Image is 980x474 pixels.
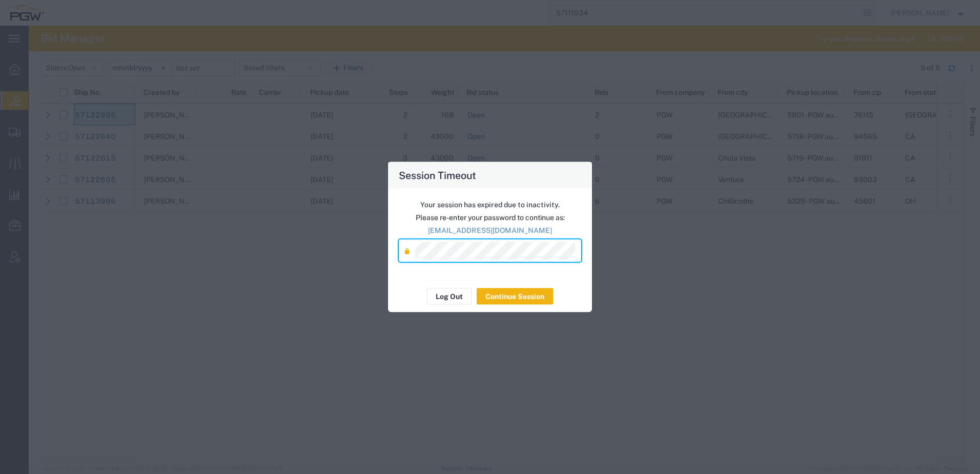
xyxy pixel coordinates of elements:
button: Log Out [427,288,472,305]
p: Your session has expired due to inactivity. [399,200,581,210]
p: Please re-enter your password to continue as: [399,212,581,223]
button: Continue Session [477,288,553,305]
p: [EMAIL_ADDRESS][DOMAIN_NAME] [399,225,581,236]
h4: Session Timeout [399,168,476,183]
